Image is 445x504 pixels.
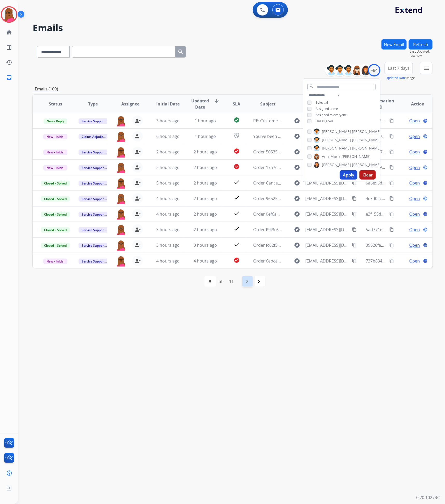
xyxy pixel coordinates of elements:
[423,150,428,154] mat-icon: language
[116,147,126,158] img: agent-avatar
[294,195,300,202] mat-icon: explore
[423,227,428,232] mat-icon: language
[322,146,351,151] span: [PERSON_NAME]
[352,129,381,134] span: [PERSON_NAME]
[156,101,180,107] span: Initial Date
[116,131,126,142] img: agent-avatar
[233,101,241,107] span: SLA
[79,134,114,139] span: Claims Adjudication
[395,95,433,113] th: Action
[234,210,240,216] mat-icon: check
[234,164,240,170] mat-icon: check_circle
[342,154,371,159] span: [PERSON_NAME]
[409,195,420,202] span: Open
[194,180,217,186] span: 2 hours ago
[43,134,67,139] span: New - Initial
[135,149,141,155] mat-icon: person_remove
[156,165,180,170] span: 2 hours ago
[41,212,70,217] span: Closed – Solved
[156,242,180,248] span: 3 hours ago
[359,170,376,180] button: Clear
[234,148,240,154] mat-icon: check_circle
[352,243,357,247] mat-icon: content_copy
[410,49,433,54] span: Last Updated:
[389,118,394,123] mat-icon: content_copy
[385,62,413,74] button: Last 7 days
[41,243,70,248] span: Closed – Solved
[43,259,67,264] span: New - Initial
[135,133,141,139] mat-icon: person_remove
[409,211,420,217] span: Open
[6,29,12,36] mat-icon: home
[316,119,333,123] span: Unassigned
[294,164,300,171] mat-icon: explore
[194,149,217,155] span: 2 hours ago
[79,150,108,155] span: Service Support
[234,117,240,123] mat-icon: check_circle
[253,149,289,155] span: Order 5053531167
[156,133,180,139] span: 6 hours ago
[79,196,108,202] span: Service Support
[195,118,216,124] span: 1 hour ago
[316,100,329,105] span: Select all
[194,242,217,248] span: 3 hours ago
[135,258,141,264] mat-icon: person_remove
[389,165,394,170] mat-icon: content_copy
[366,180,444,186] span: 6a6e95dd-752f-4c96-b02f-8b95599124e4
[294,118,300,124] mat-icon: explore
[389,212,394,216] mat-icon: content_copy
[156,149,180,155] span: 2 hours ago
[234,132,240,139] mat-icon: alarm
[121,101,139,107] span: Assignee
[409,118,420,124] span: Open
[253,180,365,186] span: Order Cancelled b5379c9c-5ef6-4c65-b56a-a79c9d35bbb8
[253,196,346,201] span: Order 965251ed-0cab-4b60-9613-60c57cb8a537
[305,226,349,233] span: [EMAIL_ADDRESS][DOMAIN_NAME]
[352,162,381,167] span: [PERSON_NAME]
[260,101,276,107] span: Subject
[135,164,141,171] mat-icon: person_remove
[423,243,428,247] mat-icon: language
[423,181,428,185] mat-icon: language
[33,23,433,33] h2: Emails
[41,181,70,186] span: Closed – Solved
[423,118,428,123] mat-icon: language
[116,209,126,220] img: agent-avatar
[6,59,12,66] mat-icon: history
[79,227,108,233] span: Service Support
[191,98,210,110] span: Updated Date
[234,257,240,263] mat-icon: check_circle
[135,195,141,202] mat-icon: person_remove
[389,134,394,139] mat-icon: content_copy
[409,39,433,49] button: Refresh
[41,227,70,233] span: Closed – Solved
[156,258,180,264] span: 4 hours ago
[366,211,441,217] span: e3f155d6-c4af-4aee-b9b8-89cf9b0f6ffd
[135,242,141,248] mat-icon: person_remove
[409,133,420,139] span: Open
[156,180,180,186] span: 5 hours ago
[316,113,347,117] span: Assigned to everyone
[316,107,338,111] span: Assigned to me
[234,195,240,201] mat-icon: check
[88,101,98,107] span: Type
[389,259,394,263] mat-icon: content_copy
[352,212,357,216] mat-icon: content_copy
[253,165,344,170] span: Order 17a7e3a2-4d0e-4749-849b-5e1fcf7c4de2
[79,212,108,217] span: Service Support
[194,165,217,170] span: 2 hours ago
[294,180,300,186] mat-icon: explore
[322,137,351,143] span: [PERSON_NAME]
[305,211,349,217] span: [EMAIL_ADDRESS][DOMAIN_NAME]
[322,154,341,159] span: Ann_Marie
[116,178,126,189] img: agent-avatar
[409,149,420,155] span: Open
[43,165,67,171] span: New - Initial
[194,196,217,201] span: 2 hours ago
[389,150,394,154] mat-icon: content_copy
[49,101,62,107] span: Status
[253,258,343,264] span: Order 6ebca63f-cb1a-4ffd-a759-b1e7b636ac3c
[305,180,349,186] span: [EMAIL_ADDRESS][DOMAIN_NAME]
[219,278,223,285] div: of
[294,226,300,233] mat-icon: explore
